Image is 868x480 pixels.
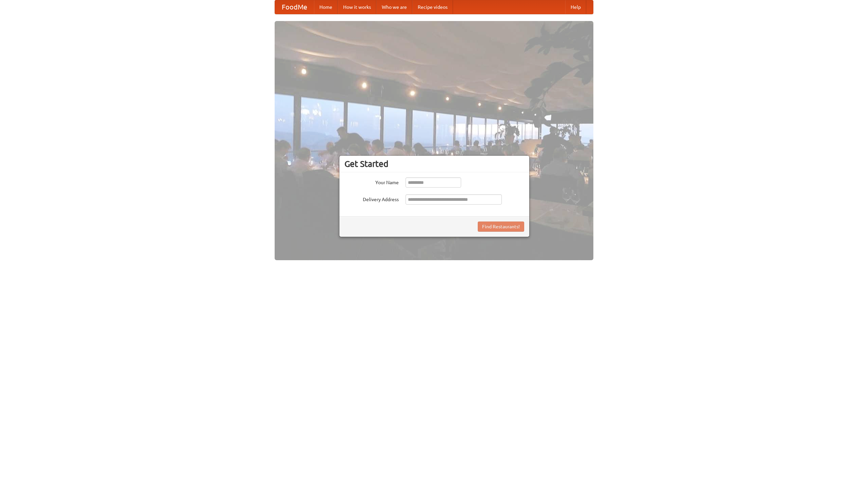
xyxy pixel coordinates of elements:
a: FoodMe [275,0,314,14]
button: Find Restaurants! [478,222,524,232]
a: Home [314,0,338,14]
h3: Get Started [344,159,524,169]
a: How it works [338,0,376,14]
a: Recipe videos [412,0,453,14]
a: Help [565,0,586,14]
label: Delivery Address [344,194,399,203]
label: Your Name [344,177,399,186]
a: Who we are [376,0,412,14]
